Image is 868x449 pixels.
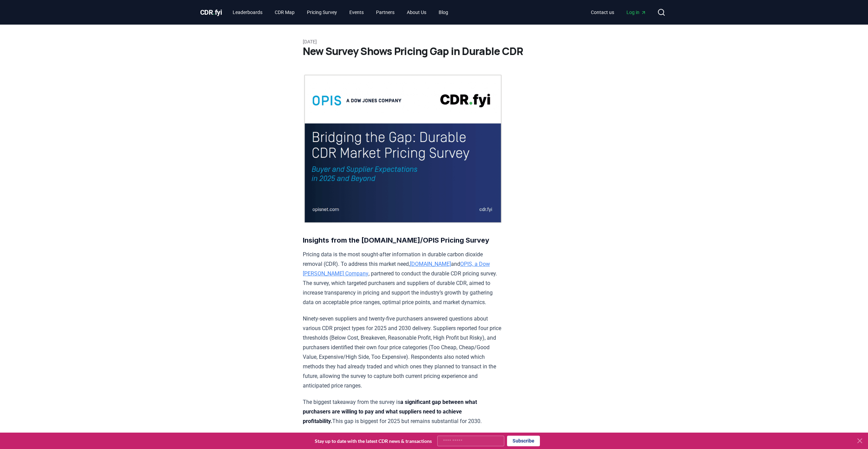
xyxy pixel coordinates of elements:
[213,8,215,16] span: .
[301,6,342,18] a: Pricing Survey
[410,261,451,267] a: [DOMAIN_NAME]
[303,45,566,57] h1: New Survey Shows Pricing Gap in Durable CDR
[303,236,489,244] strong: Insights from the [DOMAIN_NAME]/OPIS Pricing Survey
[227,6,454,18] nav: Main
[303,314,503,391] p: Ninety-seven suppliers and twenty-five purchasers answered questions about various CDR project ty...
[585,6,652,18] nav: Main
[303,261,490,277] a: OPIS, a Dow [PERSON_NAME] Company
[371,6,400,18] a: Partners
[303,38,566,45] p: [DATE]
[227,6,268,18] a: Leaderboards
[200,8,222,17] a: CDR.fyi
[433,6,454,18] a: Blog
[303,250,503,307] p: Pricing data is the most sought-after information in durable carbon dioxide removal (CDR). To add...
[585,6,620,18] a: Contact us
[200,8,222,16] span: CDR fyi
[303,399,477,424] strong: a significant gap between what purchasers are willing to pay and what suppliers need to achieve p...
[621,6,652,18] a: Log in
[303,397,503,426] p: The biggest takeaway from the survey is This gap is biggest for 2025 but remains substantial for ...
[401,6,432,18] a: About Us
[626,9,646,16] span: Log in
[303,74,503,224] img: blog post image
[269,6,300,18] a: CDR Map
[344,6,369,18] a: Events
